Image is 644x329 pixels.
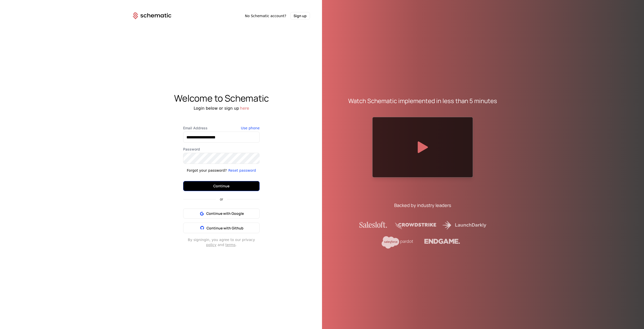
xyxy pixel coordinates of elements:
[207,226,244,230] span: Continue with Github
[290,12,310,20] button: Sign up
[206,243,216,247] a: policy
[394,202,451,209] div: Backed by industry leaders
[245,13,286,18] span: No Schematic account?
[225,243,236,247] a: terms
[183,208,260,219] button: Continue with Google
[183,223,260,233] button: Continue with Github
[121,93,322,103] div: Welcome to Schematic
[187,168,227,173] div: Forgot your password?
[121,105,322,111] div: Login below or sign up
[216,197,227,201] span: or
[241,126,260,131] button: Use phone
[240,105,249,111] button: here
[348,97,497,105] div: Watch Schematic implemented in less than 5 minutes
[206,211,244,216] span: Continue with Google
[183,181,260,191] button: Continue
[183,126,260,131] label: Email Address
[183,237,260,247] div: By signing in , you agree to our privacy and .
[183,147,260,152] label: Password
[228,168,256,173] button: Reset password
